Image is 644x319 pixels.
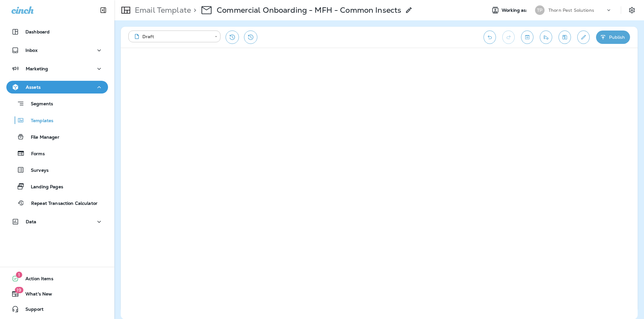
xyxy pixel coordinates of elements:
[15,287,23,293] span: 19
[577,31,590,44] button: Edit details
[16,272,22,278] span: 1
[24,184,63,190] p: Landing Pages
[6,97,108,110] button: Segments
[6,62,108,75] button: Marketing
[24,135,59,141] p: File Manager
[540,31,552,44] button: Send test email
[19,307,44,314] span: Support
[26,66,48,71] p: Marketing
[26,219,37,224] p: Data
[626,4,638,16] button: Settings
[25,201,98,207] p: Repeat Transaction Calculator
[25,151,45,157] p: Forms
[226,31,239,44] button: Restore from previous version
[24,101,53,107] p: Segments
[6,163,108,177] button: Surveys
[25,48,37,53] p: Inbox
[6,44,108,57] button: Inbox
[132,5,191,15] p: Email Template
[535,5,545,15] div: TP
[133,33,210,40] div: Draft
[6,180,108,193] button: Landing Pages
[6,303,108,316] button: Support
[191,5,196,15] p: >
[6,25,108,38] button: Dashboard
[6,114,108,127] button: Templates
[19,276,53,284] span: Action Items
[25,29,50,34] p: Dashboard
[24,118,53,124] p: Templates
[559,31,571,44] button: Save
[6,288,108,300] button: 19What's New
[217,5,401,15] p: Commercial Onboarding - MFH - Common Insects
[26,85,41,90] p: Assets
[596,31,630,44] button: Publish
[6,81,108,94] button: Assets
[94,4,112,17] button: Collapse Sidebar
[6,272,108,285] button: 1Action Items
[6,130,108,143] button: File Manager
[244,31,257,44] button: View Changelog
[19,291,52,299] span: What's New
[502,8,529,13] span: Working as:
[6,215,108,228] button: Data
[548,8,594,13] p: Thorn Pest Solutions
[24,168,49,174] p: Surveys
[521,31,533,44] button: Toggle preview
[484,31,496,44] button: Undo
[6,147,108,160] button: Forms
[6,196,108,210] button: Repeat Transaction Calculator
